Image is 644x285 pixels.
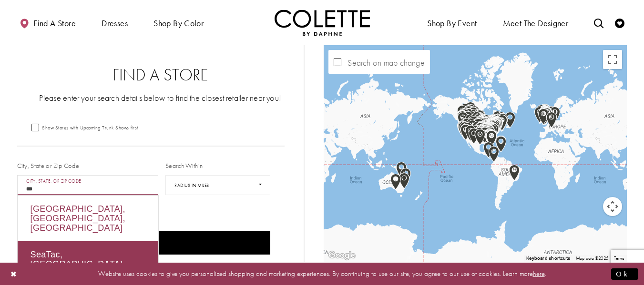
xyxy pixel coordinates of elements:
[99,10,130,36] span: Dresses
[275,10,370,36] img: Colette by Daphne
[17,10,78,36] a: Find a store
[102,19,128,28] span: Dresses
[153,19,204,28] span: Shop by color
[576,255,608,261] span: Map data ©2025
[151,10,206,36] span: Shop by color
[326,249,358,262] a: Open this area in Google Maps (opens a new window)
[165,175,270,195] select: Radius In Miles
[533,269,545,278] a: here
[6,265,22,282] button: Close Dialog
[17,161,80,170] label: City, State or Zip Code
[501,10,571,36] a: Meet the designer
[526,255,570,262] button: Keyboard shortcuts
[17,175,159,195] input: City, State, or ZIP Code
[69,267,575,280] p: Website uses cookies to give you personalized shopping and marketing experiences. By continuing t...
[275,10,370,36] a: Visit Home Page
[36,66,285,85] h2: Find a Store
[603,197,622,216] button: Map camera controls
[326,249,358,262] img: Google
[324,45,627,262] div: Map with store locations
[425,10,479,36] span: Shop By Event
[18,196,158,241] div: [GEOGRAPHIC_DATA], [GEOGRAPHIC_DATA], [GEOGRAPHIC_DATA]
[165,161,203,170] label: Search Within
[613,10,627,36] a: Check Wishlist
[33,19,76,28] span: Find a store
[603,50,622,69] button: Toggle fullscreen view
[592,10,606,36] a: Toggle search
[427,19,477,28] span: Shop By Event
[611,268,638,280] button: Submit Dialog
[503,19,569,28] span: Meet the designer
[36,92,285,104] p: Please enter your search details below to find the closest retailer near you!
